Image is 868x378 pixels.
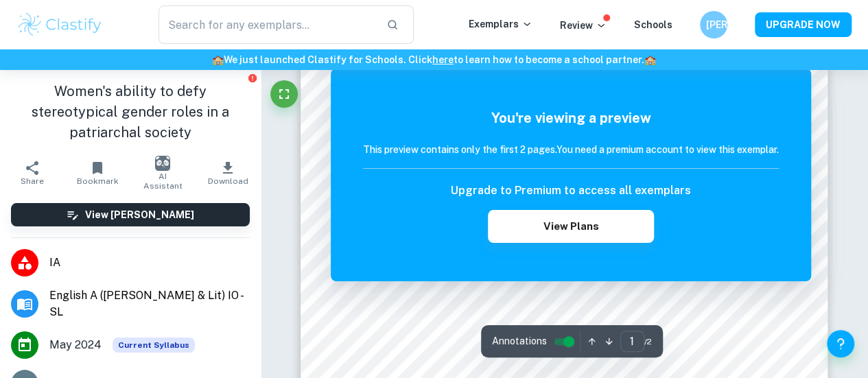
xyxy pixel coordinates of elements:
[139,172,187,191] span: AI Assistant
[706,17,722,32] h6: [PERSON_NAME]
[11,203,250,226] button: View [PERSON_NAME]
[21,176,44,186] span: Share
[212,54,224,65] span: 🏫
[363,108,779,128] h5: You're viewing a preview
[644,335,652,348] span: / 2
[270,80,298,108] button: Fullscreen
[492,334,547,349] span: Annotations
[196,154,261,192] button: Download
[113,338,195,353] div: This exemplar is based on the current syllabus. Feel free to refer to it for inspiration/ideas wh...
[155,156,170,171] img: AI Assistant
[130,154,196,192] button: AI Assistant
[49,337,102,353] span: May 2024
[700,11,727,38] button: [PERSON_NAME]
[560,18,607,33] p: Review
[85,207,194,222] h6: View [PERSON_NAME]
[488,210,654,243] button: View Plans
[755,12,852,37] button: UPGRADE NOW
[16,11,104,38] img: Clastify logo
[11,81,250,143] h1: Women's ability to defy stereotypical gender roles in a patriarchal society
[49,287,250,320] span: English A ([PERSON_NAME] & Lit) IO - SL
[77,176,119,186] span: Bookmark
[634,19,672,30] a: Schools
[65,154,130,192] button: Bookmark
[248,73,258,83] button: Report issue
[49,255,250,271] span: IA
[469,16,532,32] p: Exemplars
[451,182,691,199] h6: Upgrade to Premium to access all exemplars
[827,330,854,357] button: Help and Feedback
[113,338,195,353] span: Current Syllabus
[363,142,779,157] h6: This preview contains only the first 2 pages. You need a premium account to view this exemplar.
[644,54,656,65] span: 🏫
[3,52,865,67] h6: We just launched Clastify for Schools. Click to learn how to become a school partner.
[159,5,375,44] input: Search for any exemplars...
[432,54,454,65] a: here
[208,176,248,186] span: Download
